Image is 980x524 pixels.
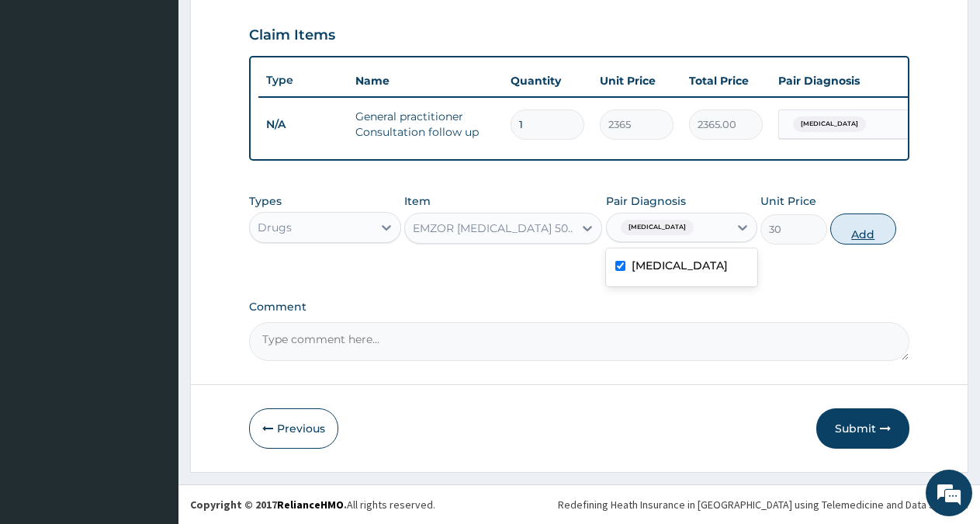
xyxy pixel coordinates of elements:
[413,220,575,236] div: EMZOR [MEDICAL_DATA] 500mg
[249,27,335,44] h3: Claim Items
[8,355,296,409] textarea: Type your message and hit 'Enter'
[29,78,63,116] img: d_794563401_company_1708531726252_794563401
[606,193,686,209] label: Pair Diagnosis
[258,220,292,235] div: Drugs
[404,193,431,209] label: Item
[190,498,347,512] strong: Copyright © 2017 .
[249,408,338,449] button: Previous
[255,8,292,45] div: Minimize live chat window
[90,161,214,318] span: We're online!
[503,65,592,96] th: Quantity
[277,498,344,512] a: RelianceHMO
[258,110,348,139] td: N/A
[81,87,261,107] div: Chat with us now
[258,66,348,95] th: Type
[770,65,941,96] th: Pair Diagnosis
[681,65,770,96] th: Total Price
[830,213,896,245] button: Add
[249,300,909,314] label: Comment
[760,193,816,209] label: Unit Price
[621,220,694,235] span: [MEDICAL_DATA]
[632,258,728,273] label: [MEDICAL_DATA]
[558,497,968,512] div: Redefining Heath Insurance in [GEOGRAPHIC_DATA] using Telemedicine and Data Science!
[592,65,681,96] th: Unit Price
[816,408,909,449] button: Submit
[348,65,503,96] th: Name
[348,101,503,147] td: General practitioner Consultation follow up
[249,195,282,208] label: Types
[793,116,866,132] span: [MEDICAL_DATA]
[178,484,980,524] footer: All rights reserved.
